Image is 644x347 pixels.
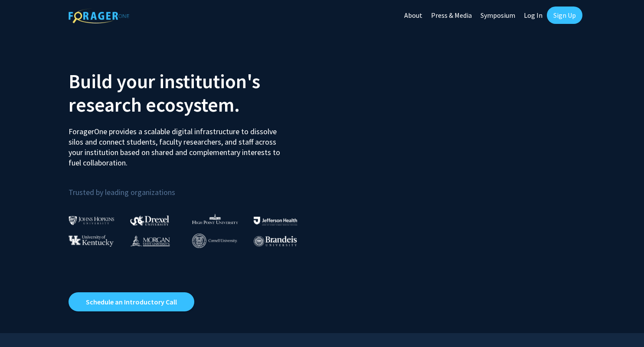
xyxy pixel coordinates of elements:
[192,214,238,224] img: High Point University
[130,215,169,225] img: Drexel University
[69,8,129,23] img: ForagerOne Logo
[69,235,114,247] img: University of Kentucky
[254,217,297,225] img: Thomas Jefferson University
[69,175,316,199] p: Trusted by leading organizations
[192,234,237,248] img: Cornell University
[130,235,170,246] img: Morgan State University
[69,69,316,116] h2: Build your institution's research ecosystem.
[69,216,114,225] img: Johns Hopkins University
[547,7,582,24] a: Sign Up
[254,236,297,247] img: Brandeis University
[69,120,286,168] p: ForagerOne provides a scalable digital infrastructure to dissolve silos and connect students, fac...
[69,292,194,311] a: Opens in a new tab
